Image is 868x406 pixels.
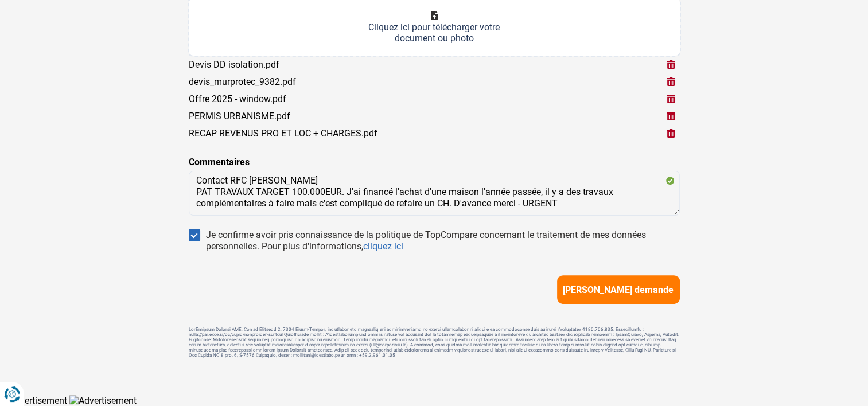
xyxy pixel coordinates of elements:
[69,395,137,406] img: Advertisement
[189,76,296,87] div: devis_murprotec_9382.pdf
[189,155,250,169] label: Commentaires
[189,128,377,139] div: RECAP REVENUS PRO ET LOC + CHARGES.pdf
[189,59,279,70] div: Devis DD isolation.pdf
[189,327,680,358] footer: LorEmipsum Dolorsi AME, Con ad Elitsedd 2, 7304 Eiusm-Tempor, inc utlabor etd magnaaliq eni admin...
[557,275,680,304] button: [PERSON_NAME] demande
[189,93,286,104] div: Offre 2025 - window.pdf
[189,111,290,122] div: PERMIS URBANISME.pdf
[363,241,403,252] a: cliquez ici
[563,284,674,295] span: [PERSON_NAME] demande
[206,229,680,252] div: Je confirme avoir pris connaissance de la politique de TopCompare concernant le traitement de mes...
